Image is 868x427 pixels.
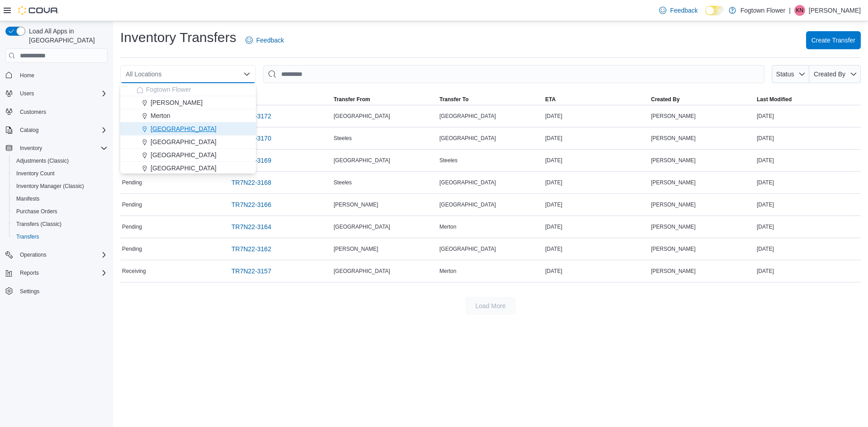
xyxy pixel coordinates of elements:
button: Catalog [2,124,111,136]
div: [DATE] [755,221,861,232]
span: Home [16,69,108,80]
span: TR7N22-3162 [231,244,271,253]
button: Inventory [2,142,111,155]
p: | [789,5,791,16]
span: Settings [20,288,39,295]
span: Adjustments (Classic) [13,155,108,166]
a: TR7N22-3166 [228,196,275,214]
span: [GEOGRAPHIC_DATA] [151,137,217,146]
span: Steeles [439,157,458,164]
button: Created By [649,94,755,105]
span: [GEOGRAPHIC_DATA] [334,267,390,275]
div: [DATE] [543,266,649,277]
div: Choose from the following options [120,83,256,188]
button: Transfer # [226,94,332,105]
span: Inventory Manager (Classic) [16,183,84,190]
span: Transfers (Classic) [16,221,61,228]
span: Load More [476,301,506,310]
span: [GEOGRAPHIC_DATA] [334,113,390,120]
a: Adjustments (Classic) [13,155,72,166]
span: Inventory Count [13,168,108,179]
span: Merton [439,267,456,275]
button: [PERSON_NAME] [120,96,256,109]
button: Manifests [9,192,111,205]
div: [DATE] [543,133,649,144]
div: [DATE] [755,266,861,277]
button: Operations [2,249,111,261]
span: [PERSON_NAME] [151,98,203,107]
span: [PERSON_NAME] [651,135,696,142]
span: [GEOGRAPHIC_DATA] [334,223,390,230]
button: Settings [2,285,111,298]
button: Inventory [16,143,46,154]
button: ETA [543,94,649,105]
span: Transfers (Classic) [13,219,108,230]
button: Transfers (Classic) [9,218,111,230]
button: Merton [120,109,256,122]
span: Last Modified [757,96,792,103]
button: Operations [16,249,50,260]
button: Inventory Count [9,167,111,180]
button: [GEOGRAPHIC_DATA] [120,122,256,136]
a: Home [16,70,38,81]
a: Inventory Manager (Classic) [13,181,88,192]
a: Feedback [242,31,288,49]
div: [DATE] [755,177,861,188]
button: [GEOGRAPHIC_DATA] [120,162,256,175]
span: Steeles [334,179,352,186]
span: Manifests [13,193,108,204]
span: [GEOGRAPHIC_DATA] [439,201,496,208]
button: Fogtown Flower [120,83,256,96]
input: Dark Mode [705,6,724,15]
button: Close list of options [243,70,250,78]
span: [GEOGRAPHIC_DATA] [439,135,496,142]
a: Feedback [656,1,701,19]
span: Operations [20,251,47,258]
span: Receiving [122,267,146,275]
div: Kevon Neiven [794,5,805,16]
span: Inventory Count [16,170,55,177]
button: Status [772,65,809,83]
button: Catalog [16,125,42,136]
div: [DATE] [755,111,861,122]
span: Pending [122,179,142,186]
button: Transfer From [332,94,438,105]
button: Home [2,68,111,81]
span: Operations [16,249,108,260]
span: Reports [16,267,108,278]
span: Catalog [20,127,38,134]
button: Reports [2,267,111,279]
span: [PERSON_NAME] [651,201,696,208]
h1: Inventory Transfers [120,28,236,47]
div: [DATE] [543,244,649,254]
span: Users [20,90,34,97]
span: Pending [122,245,142,253]
button: Reports [16,267,42,278]
a: Settings [16,286,43,297]
div: [DATE] [543,155,649,166]
a: Manifests [13,193,43,204]
span: Fogtown Flower [146,85,191,94]
span: Pending [122,201,142,208]
span: [GEOGRAPHIC_DATA] [439,179,496,186]
a: TR7N22-3157 [228,262,275,280]
span: [GEOGRAPHIC_DATA] [334,157,390,164]
span: Status [776,70,794,78]
button: [GEOGRAPHIC_DATA] [120,149,256,162]
span: [GEOGRAPHIC_DATA] [151,164,217,173]
nav: Complex example [5,65,108,321]
span: Steeles [334,135,352,142]
span: Transfers [16,233,39,240]
span: Inventory Manager (Classic) [13,181,108,192]
button: Inventory Manager (Classic) [9,180,111,192]
span: Customers [20,108,46,116]
span: Pending [122,223,142,230]
button: Created By [809,65,861,83]
span: Dark Mode [705,15,706,16]
div: [DATE] [755,199,861,210]
span: TR7N22-3168 [231,178,271,187]
a: TR7N22-3168 [228,174,275,192]
span: Purchase Orders [16,208,57,215]
span: KN [796,5,804,16]
button: Purchase Orders [9,205,111,218]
